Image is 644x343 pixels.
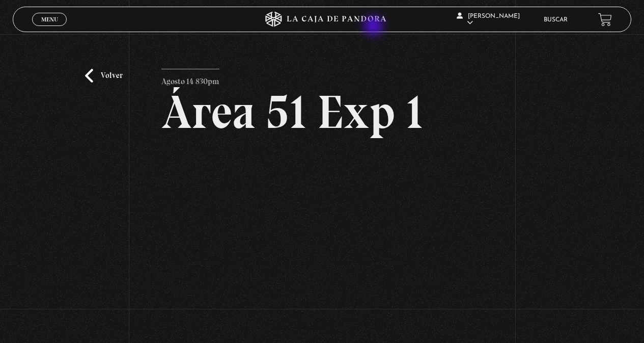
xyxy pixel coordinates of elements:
[161,89,483,136] h2: Área 51 Exp 1
[544,17,568,23] a: Buscar
[457,13,520,26] span: [PERSON_NAME]
[161,151,483,332] iframe: Dailymotion video player – PROGRAMA - AREA 51 - 14 DE AGOSTO
[41,16,58,22] span: Menu
[85,69,123,83] a: Volver
[598,13,612,27] a: View your shopping cart
[161,69,219,89] p: Agosto 14 830pm
[38,25,62,32] span: Cerrar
